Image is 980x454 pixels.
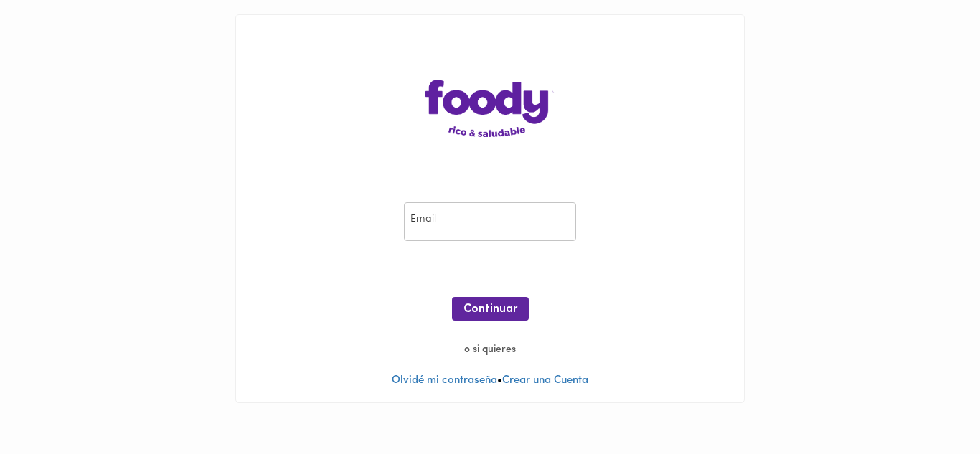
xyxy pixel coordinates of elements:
input: pepitoperez@gmail.com [404,202,576,242]
span: o si quieres [456,344,524,355]
a: Crear una Cuenta [502,375,588,386]
button: Continuar [452,297,529,321]
span: Continuar [463,303,517,316]
img: logo-main-page.png [425,80,555,137]
a: Olvidé mi contraseña [392,375,497,386]
div: • [236,15,744,402]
